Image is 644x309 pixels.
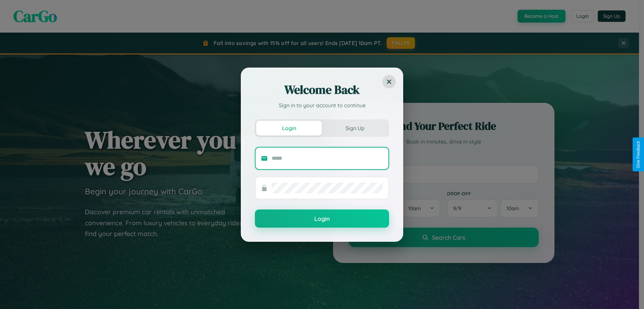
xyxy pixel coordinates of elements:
[255,82,389,98] h2: Welcome Back
[636,141,641,168] div: Give Feedback
[255,209,389,228] button: Login
[255,101,389,109] p: Sign in to your account to continue
[256,121,322,136] button: Login
[322,121,388,136] button: Sign Up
